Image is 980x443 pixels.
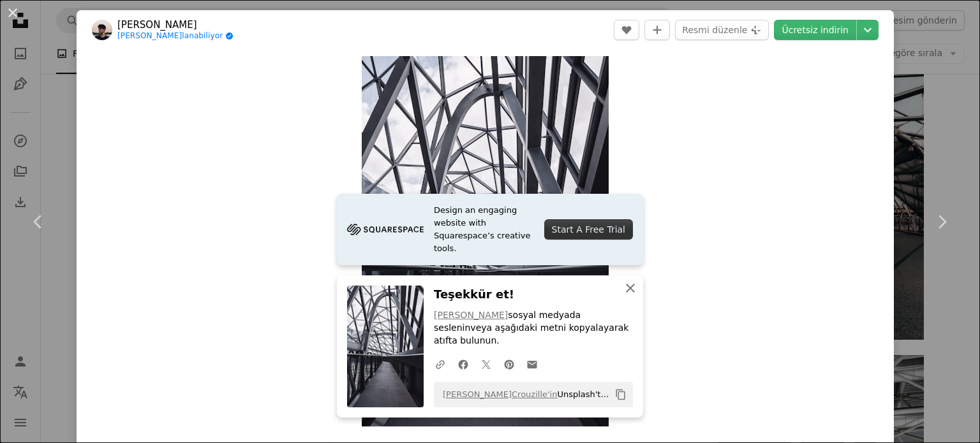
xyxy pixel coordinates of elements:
[644,20,670,40] button: Koleksiyona Ekle
[675,20,769,40] button: Resmi düzenle
[544,219,633,240] div: Start A Free Trial
[512,389,557,399] a: Crouzille'in
[117,31,234,41] a: [PERSON_NAME]lanabiliyor
[443,389,512,399] a: [PERSON_NAME]
[434,310,508,320] a: [PERSON_NAME]
[903,161,980,283] a: Sonraki
[362,56,609,426] img: siyah metal köprü
[362,56,609,426] button: Bu görüntüyü yakınlaştırın
[117,31,223,40] font: [PERSON_NAME]lanabiliyor
[434,310,581,333] font: sosyal medyada seslenin
[557,389,612,399] font: Unsplash'taki
[498,351,521,377] a: Pinterest'te paylaş
[857,20,879,40] button: İndirme boyutunu seçin
[782,25,849,35] font: Ücretsiz indirin
[682,25,747,35] font: Resmi düzenle
[117,18,234,31] a: [PERSON_NAME]
[337,194,643,265] a: Design an engaging website with Squarespace’s creative tools.Start A Free Trial
[347,220,424,239] img: file-1705255347840-230a6ab5bca9image
[475,351,498,377] a: Twitter'da paylaş
[117,19,197,31] font: [PERSON_NAME]
[521,351,544,377] a: E-postayla paylaş
[434,204,534,255] span: Design an engaging website with Squarespace’s creative tools.
[614,20,639,40] button: Beğenmek
[774,20,856,40] a: Ücretsiz indirin
[434,287,514,301] font: Teşekkür et!
[610,384,632,405] button: Panoya kopyala
[92,20,112,40] img: Léo Crouzille'in profiline git
[452,351,475,377] a: Facebook'ta paylaş
[434,323,628,345] font: veya aşağıdaki metni kopyalayarak atıfta bulunun.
